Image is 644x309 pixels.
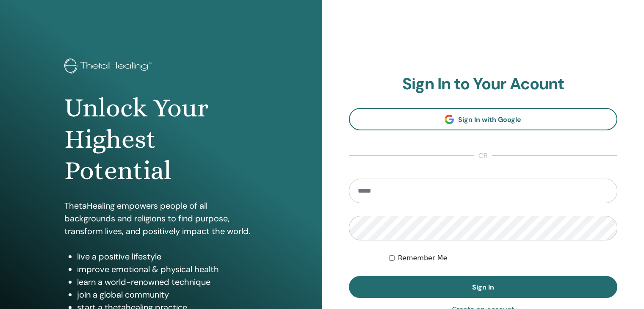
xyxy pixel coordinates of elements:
[64,199,258,237] p: ThetaHealing empowers people of all backgrounds and religions to find purpose, transform lives, a...
[77,263,258,276] li: improve emotional & physical health
[389,253,617,263] div: Keep me authenticated indefinitely or until I manually logout
[349,108,618,130] a: Sign In with Google
[77,288,258,301] li: join a global community
[349,74,618,94] h2: Sign In to Your Acount
[349,276,618,298] button: Sign In
[474,151,492,161] span: or
[472,283,494,292] span: Sign In
[64,92,258,187] h1: Unlock Your Highest Potential
[458,115,521,124] span: Sign In with Google
[77,276,258,288] li: learn a world-renowned technique
[398,253,448,263] label: Remember Me
[77,250,258,263] li: live a positive lifestyle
